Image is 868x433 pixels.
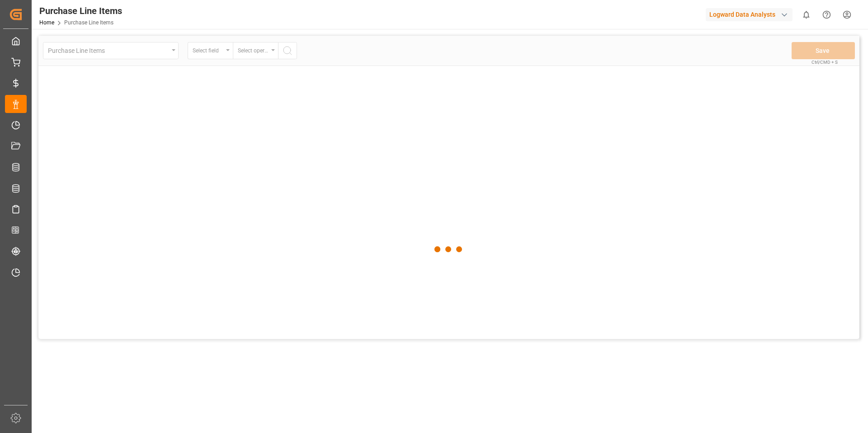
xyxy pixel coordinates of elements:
[39,4,122,18] div: Purchase Line Items
[796,5,816,25] button: show 0 new notifications
[816,5,837,25] button: Help Center
[706,8,793,21] div: Logward Data Analysts
[706,6,796,23] button: Logward Data Analysts
[39,19,54,26] a: Home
